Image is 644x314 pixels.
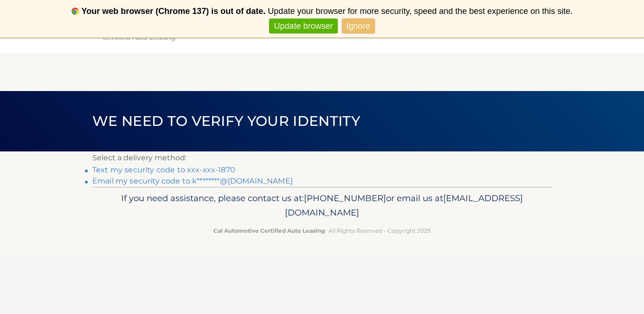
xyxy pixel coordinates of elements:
p: If you need assistance, please contact us at: or email us at [98,191,546,221]
span: We need to verify your identity [92,112,360,130]
b: Your web browser (Chrome 137) is out of date. [82,7,266,16]
a: Ignore [342,19,375,34]
p: - All Rights Reserved - Copyright 2025 [98,226,546,235]
span: Update your browser for more security, speed and the best experience on this site. [268,7,573,16]
span: [PHONE_NUMBER] [304,193,386,203]
a: Text my security code to xxx-xxx-1870 [92,165,235,174]
p: Select a delivery method: [92,151,552,164]
a: Email my security code to k********@[DOMAIN_NAME] [92,177,293,185]
strong: Cal Automotive Certified Auto Leasing [213,227,325,234]
a: Update browser [269,19,337,34]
